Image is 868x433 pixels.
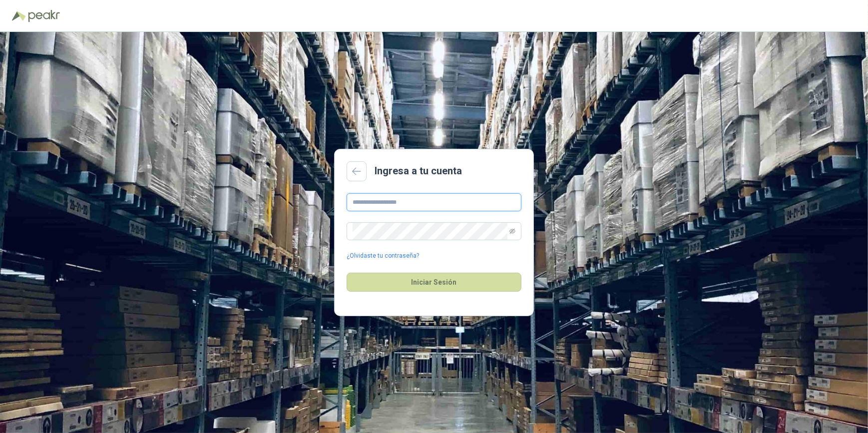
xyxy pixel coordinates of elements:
h2: Ingresa a tu cuenta [375,163,462,179]
img: Logo [12,11,26,21]
img: Peakr [28,10,60,22]
button: Iniciar Sesión [347,273,521,292]
a: ¿Olvidaste tu contraseña? [347,251,419,261]
span: eye-invisible [509,228,515,234]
